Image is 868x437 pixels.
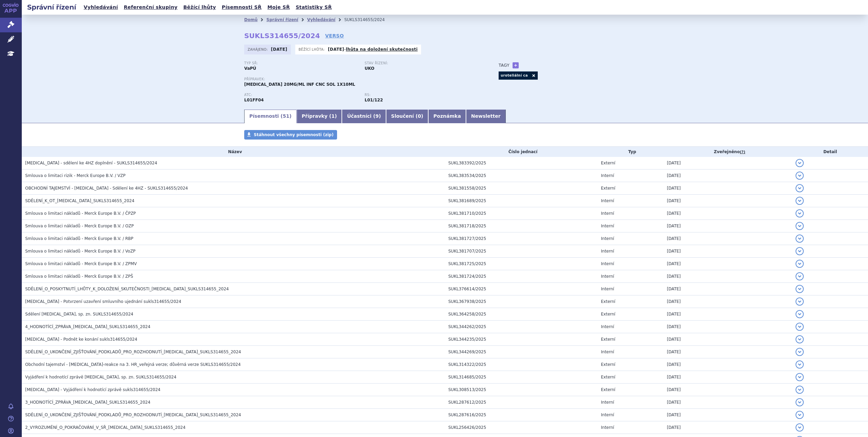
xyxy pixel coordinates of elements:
[664,295,792,308] td: [DATE]
[220,3,264,12] a: Písemnosti SŘ
[664,232,792,245] td: [DATE]
[796,172,804,180] button: detail
[664,195,792,207] td: [DATE]
[601,337,615,342] span: Externí
[796,360,804,369] button: detail
[445,295,598,308] td: SUKL367938/2025
[25,324,150,329] span: 4_HODNOTÍCÍ_ZPRÁVA_BAVENCIO_SUKLS314655_2024
[25,387,161,392] span: BAVENCIO - Vyjádření k hodnotící zprávě sukls314655/2024
[248,47,269,52] span: Zahájeno:
[601,224,614,228] span: Interní
[796,423,804,432] button: detail
[445,283,598,295] td: SUKL376614/2025
[365,98,383,102] strong: avelumab
[445,308,598,321] td: SUKL364258/2025
[328,47,418,52] p: -
[25,337,137,342] span: BAVENCIO - Podnět ke konání sukls314655/2024
[244,110,297,123] a: Písemnosti (51)
[445,270,598,283] td: SUKL381724/2025
[664,283,792,295] td: [DATE]
[365,61,478,65] p: Stav řízení:
[25,287,229,291] span: SDĚLENÍ_O_POSKYTNUTÍ_LHŮTY_K_DOLOŽENÍ_SKUTEČNOSTI_BAVENCIO_SUKLS314655_2024
[796,285,804,293] button: detail
[283,113,289,119] span: 51
[445,321,598,333] td: SUKL344262/2025
[664,421,792,434] td: [DATE]
[796,272,804,280] button: detail
[601,287,614,291] span: Interní
[601,299,615,304] span: Externí
[601,350,614,354] span: Interní
[25,299,181,304] span: BAVENCIO - Potvrzení uzavření smluvního ujednání sukls314655/2024
[445,346,598,358] td: SUKL344269/2025
[601,161,615,165] span: Externí
[601,274,614,279] span: Interní
[601,375,615,379] span: Externí
[299,47,326,52] span: Běžící lhůta:
[664,147,792,157] th: Zveřejněno
[25,375,177,379] span: Vyjádření k hodnotící zprávě BAVENCIO, sp. zn. SUKLS314655/2024
[513,62,519,68] a: +
[25,412,241,417] span: SDĚLENÍ_O_UKONČENÍ_ZJIŠŤOVÁNÍ_PODKLADŮ_PRO_ROZHODNUTÍ_BAVENCIO_SUKLS314655_2024
[796,247,804,255] button: detail
[445,207,598,220] td: SUKL381710/2025
[664,258,792,270] td: [DATE]
[664,308,792,321] td: [DATE]
[601,211,614,216] span: Interní
[25,362,241,367] span: Obchodní tajemství - Bavencio-reakce na 3. HR_veřejná verze; důvěrná verze SUKLS314655/2024
[265,3,292,12] a: Moje SŘ
[664,169,792,182] td: [DATE]
[598,147,664,157] th: Typ
[796,159,804,167] button: detail
[25,198,134,203] span: SDĚLENÍ_K_OT_BAVENCIO_SUKLS314655_2024
[601,186,615,191] span: Externí
[25,161,157,165] span: Bavencio - sdělení ke 4HZ doplnění - SUKLS314655/2024
[664,321,792,333] td: [DATE]
[375,113,379,119] span: 9
[82,3,120,12] a: Vyhledávání
[331,113,335,119] span: 1
[445,421,598,434] td: SUKL256426/2025
[365,93,478,97] p: RS:
[792,147,868,157] th: Detail
[499,71,530,80] a: uroteliální ca
[445,258,598,270] td: SUKL381725/2025
[796,348,804,356] button: detail
[796,398,804,406] button: detail
[796,234,804,243] button: detail
[445,182,598,195] td: SUKL381558/2025
[601,387,615,392] span: Externí
[271,47,287,52] strong: [DATE]
[244,130,337,140] a: Stáhnout všechny písemnosti (zip)
[25,400,150,405] span: 3_HODNOTÍCÍ_ZPRÁVA_BAVENCIO_SUKLS314655_2024
[22,2,82,12] h2: Správní řízení
[266,17,298,22] a: Správní řízení
[796,197,804,205] button: detail
[25,249,135,254] span: Smlouva o limitaci nákladů - Merck Europe B.V. / VoZP
[499,61,510,69] h3: Tagy
[445,169,598,182] td: SUKL383534/2025
[796,222,804,230] button: detail
[328,47,344,52] strong: [DATE]
[445,409,598,421] td: SUKL287616/2025
[244,82,355,87] span: [MEDICAL_DATA] 20MG/ML INF CNC SOL 1X10ML
[342,110,386,123] a: Účastníci (9)
[25,350,241,354] span: SDĚLENÍ_O_UKONČENÍ_ZJIŠŤOVÁNÍ_PODKLADŮ_PRO_ROZHODNUTÍ_BAVENCIO_SUKLS314655_2024
[796,297,804,306] button: detail
[445,396,598,409] td: SUKL287612/2025
[386,110,428,123] a: Sloučení (0)
[601,400,614,405] span: Interní
[297,110,342,123] a: Přípravky (1)
[365,66,374,71] strong: UKO
[664,371,792,384] td: [DATE]
[664,346,792,358] td: [DATE]
[244,98,264,102] strong: AVELUMAB
[664,220,792,232] td: [DATE]
[796,373,804,381] button: detail
[664,384,792,396] td: [DATE]
[244,77,485,81] p: Přípravek:
[796,184,804,192] button: detail
[664,396,792,409] td: [DATE]
[418,113,421,119] span: 0
[22,147,445,157] th: Název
